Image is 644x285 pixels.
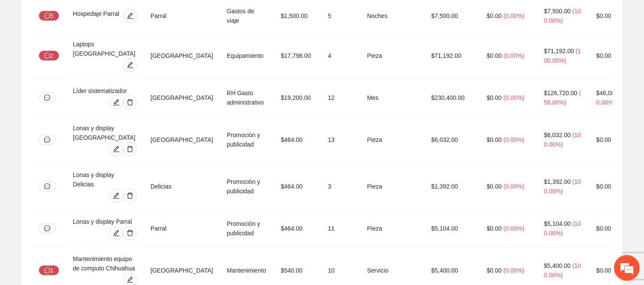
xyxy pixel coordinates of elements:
span: edit [124,12,136,19]
td: $6,032.00 [424,117,480,163]
div: Chatee con nosotros ahora [45,44,144,55]
td: Equipamiento [220,33,274,79]
span: ( 0.00% ) [503,136,524,143]
span: $0.00 [487,183,502,190]
span: message [44,95,50,101]
span: $46,080.00 [596,90,626,96]
button: edit [109,189,123,203]
td: RH Gasto administrativo [220,79,274,117]
td: $17,798.00 [274,33,321,79]
td: 13 [321,117,360,163]
span: $1,392.00 [544,178,571,185]
span: delete [124,99,136,106]
span: delete [124,192,136,199]
button: edit [123,58,137,72]
span: $0.00 [487,136,502,143]
span: ( 0.00% ) [503,267,524,274]
span: $0.00 [596,225,611,232]
span: message [44,267,50,274]
span: ( 0.00% ) [503,225,524,232]
span: $0.00 [596,183,611,190]
div: Líder sistematizador [73,86,137,96]
span: message [44,183,50,189]
td: [GEOGRAPHIC_DATA] [144,79,220,117]
td: Pieza [360,163,425,210]
td: Delicias [144,163,220,210]
td: [GEOGRAPHIC_DATA] [144,33,220,79]
span: edit [110,146,123,153]
div: Mantenimiento equipo de computo Chihuahua [73,254,137,273]
textarea: Escriba su mensaje y pulse “Intro” [4,192,163,222]
button: edit [109,96,123,109]
span: message [44,53,50,60]
button: message [39,135,56,145]
td: 11 [321,210,360,247]
span: edit [110,230,123,237]
span: message [44,225,50,231]
td: $19,200.00 [274,79,321,117]
span: $5,104.00 [544,220,571,227]
button: edit [123,9,137,23]
button: message1 [39,265,59,276]
span: edit [124,276,136,283]
button: delete [123,226,137,240]
span: ( 0.00% ) [503,52,524,59]
span: edit [110,99,123,106]
div: Laptops [GEOGRAPHIC_DATA] [73,39,137,58]
span: $0.00 [596,267,611,274]
button: edit [109,226,123,240]
div: Minimizar ventana de chat en vivo [141,4,161,25]
span: $7,500.00 [544,8,571,15]
div: Lonas y display Parral [73,217,137,226]
span: message [44,13,50,20]
span: $0.00 [487,225,502,232]
span: delete [124,230,136,237]
span: ( 0.00% ) [503,12,524,19]
span: $71,192.00 [544,48,574,54]
span: $6,032.00 [544,132,571,138]
span: $0.00 [487,52,502,59]
div: Hospedaje Parral [73,9,121,23]
button: message [39,223,56,234]
td: $464.00 [274,117,321,163]
span: $0.00 [596,136,611,143]
span: ( 0.00% ) [503,94,524,101]
td: $464.00 [274,163,321,210]
div: Lonas y display Delicias [73,170,137,189]
span: ( 0.00% ) [503,183,524,190]
span: $5,400.00 [544,262,571,269]
td: $1,392.00 [424,163,480,210]
td: 4 [321,33,360,79]
span: edit [110,192,123,199]
td: Pieza [360,210,425,247]
td: Promoción y publicidad [220,117,274,163]
span: $0.00 [487,12,502,19]
span: $126,720.00 [544,90,577,96]
button: message2 [39,51,59,61]
button: message [39,181,56,192]
td: Promoción y publicidad [220,210,274,247]
td: $71,192.00 [424,33,480,79]
td: Pieza [360,117,425,163]
button: delete [123,142,137,156]
button: delete [123,189,137,203]
td: $464.00 [274,210,321,247]
button: message [39,93,56,103]
div: Lonas y display [GEOGRAPHIC_DATA] [73,123,137,142]
td: [GEOGRAPHIC_DATA] [144,117,220,163]
button: message5 [39,11,59,21]
span: $0.00 [596,12,611,19]
td: Parral [144,210,220,247]
td: 3 [321,163,360,210]
span: $0.00 [596,52,611,59]
button: edit [109,142,123,156]
td: Mes [360,79,425,117]
td: Pieza [360,33,425,79]
td: $230,400.00 [424,79,480,117]
span: $0.00 [487,94,502,101]
span: $0.00 [487,267,502,274]
td: 12 [321,79,360,117]
td: Promoción y publicidad [220,163,274,210]
span: edit [124,62,136,69]
span: message [44,137,50,143]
